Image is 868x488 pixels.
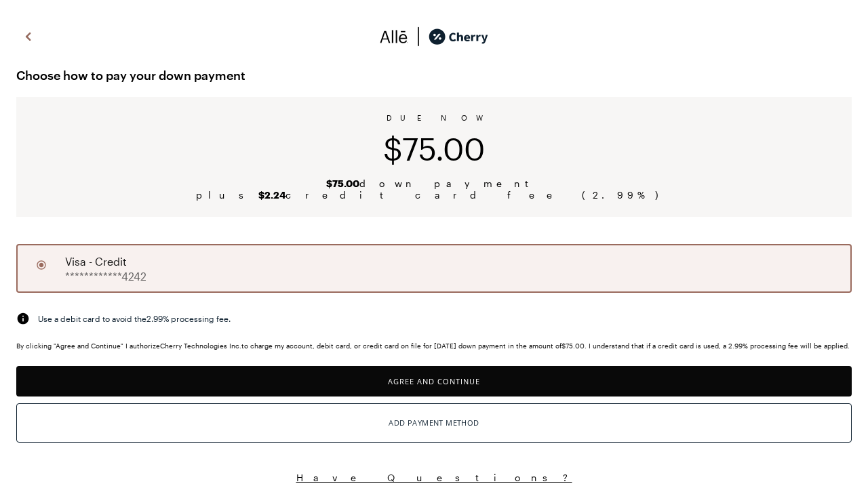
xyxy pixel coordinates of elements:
img: svg%3e [380,26,408,47]
img: svg%3e [20,26,37,47]
span: plus credit card fee ( 2.99 %) [196,189,672,201]
img: svg%3e [16,312,30,325]
button: Add Payment Method [16,403,852,443]
span: Use a debit card to avoid the 2.99 % processing fee. [38,312,231,325]
span: down payment [326,178,542,189]
span: Choose how to pay your down payment [16,64,852,86]
span: visa - credit [65,253,127,270]
b: $2.24 [258,189,285,201]
span: DUE NOW [387,113,482,122]
div: By clicking "Agree and Continue" I authorize Cherry Technologies Inc. to charge my account, debit... [16,342,852,350]
button: Have Questions? [16,471,852,484]
button: Agree and Continue [16,366,852,396]
span: $75.00 [383,130,485,167]
img: svg%3e [408,26,429,47]
b: $75.00 [326,178,359,189]
img: cherry_black_logo-DrOE_MJI.svg [429,26,488,47]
